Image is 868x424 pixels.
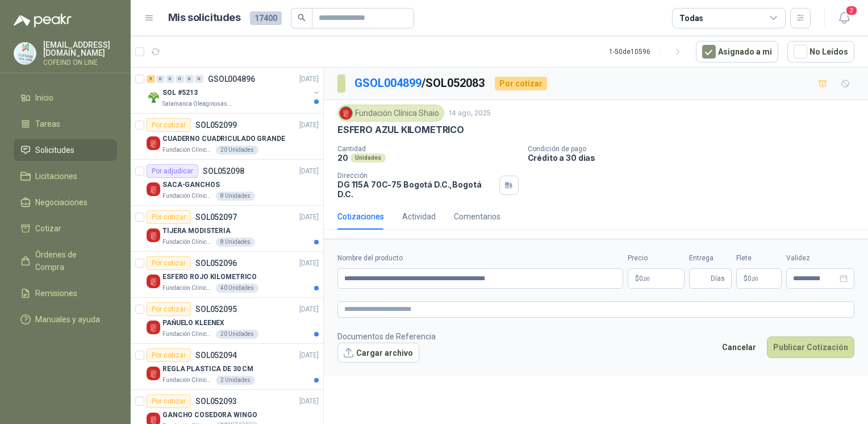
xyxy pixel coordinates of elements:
[337,153,348,163] p: 20
[203,167,244,175] p: SOL052098
[162,376,214,385] p: Fundación Clínica Shaio
[195,259,237,267] p: SOL052096
[131,344,323,390] a: Por cotizarSOL052094[DATE] Company LogoREGLA PLASTICA DE 30 CMFundación Clínica Shaio2 Unidades
[689,253,732,264] label: Entrega
[131,160,323,206] a: Por adjudicarSOL052098[DATE] Company LogoSACA-GANCHOSFundación Clínica Shaio8 Unidades
[147,394,191,408] div: Por cotizar
[195,121,237,129] p: SOL052099
[337,210,384,223] div: Cotizaciones
[14,14,72,27] img: Logo peakr
[131,206,323,252] a: Por cotizarSOL052097[DATE] Company LogoTIJERA MODISTERIAFundación Clínica Shaio8 Unidades
[162,99,234,109] p: Salamanca Oleaginosas SAS
[162,180,220,190] p: SACA-GANCHOS
[736,253,782,264] label: Flete
[744,275,748,282] span: $
[156,75,165,83] div: 0
[845,5,858,16] span: 2
[162,284,214,293] p: Fundación Clínica Shaio
[752,276,758,282] span: ,00
[131,114,323,160] a: Por cotizarSOL052099[DATE] Company LogoCUADERNO CUADRICULADO GRANDEFundación Clínica Shaio20 Unid...
[147,275,160,288] img: Company Logo
[43,41,117,57] p: [EMAIL_ADDRESS][DOMAIN_NAME]
[299,74,319,85] p: [DATE]
[628,253,685,264] label: Precio
[711,269,725,288] span: Días
[337,172,495,180] p: Dirección
[162,330,214,339] p: Fundación Clínica Shaio
[195,213,237,221] p: SOL052097
[14,282,117,304] a: Remisiones
[208,75,255,83] p: GSOL004896
[35,313,100,326] span: Manuales y ayuda
[147,321,160,334] img: Company Logo
[337,253,623,264] label: Nombre del producto
[216,330,258,339] div: 20 Unidades
[147,118,191,132] div: Por cotizar
[147,256,191,270] div: Por cotizar
[639,275,650,282] span: 0
[35,144,74,156] span: Solicitudes
[35,287,77,300] span: Remisiones
[147,210,191,224] div: Por cotizar
[166,75,174,83] div: 0
[787,41,854,63] button: No Leídos
[14,165,117,187] a: Licitaciones
[14,139,117,161] a: Solicitudes
[216,146,258,155] div: 20 Unidades
[162,318,224,329] p: PAŃUELO KLEENEX
[337,343,419,363] button: Cargar archivo
[195,75,203,83] div: 0
[195,351,237,359] p: SOL052094
[14,87,117,109] a: Inicio
[147,348,191,362] div: Por cotizar
[35,92,53,104] span: Inicio
[14,192,117,213] a: Negociaciones
[528,153,864,163] p: Crédito a 30 días
[14,113,117,135] a: Tareas
[35,222,61,235] span: Cotizar
[350,153,386,163] div: Unidades
[147,90,160,104] img: Company Logo
[402,210,436,223] div: Actividad
[643,276,650,282] span: ,00
[454,210,500,223] div: Comentarios
[767,336,854,358] button: Publicar Cotización
[834,8,854,28] button: 2
[147,302,191,316] div: Por cotizar
[131,298,323,344] a: Por cotizarSOL052095[DATE] Company LogoPAŃUELO KLEENEXFundación Clínica Shaio20 Unidades
[696,41,778,63] button: Asignado a mi
[147,72,321,109] a: 5 0 0 0 0 0 GSOL004896[DATE] Company LogoSOL #5213Salamanca Oleaginosas SAS
[162,364,253,375] p: REGLA PLASTICA DE 30 CM
[337,330,436,343] p: Documentos de Referencia
[786,253,854,264] label: Validez
[195,397,237,405] p: SOL052093
[162,226,231,236] p: TIJERA MODISTERIA
[35,248,106,273] span: Órdenes de Compra
[216,284,258,293] div: 40 Unidades
[337,105,444,122] div: Fundación Clínica Shaio
[216,238,255,247] div: 8 Unidades
[299,258,319,269] p: [DATE]
[168,10,241,26] h1: Mis solicitudes
[185,75,194,83] div: 0
[354,76,422,90] a: GSOL004899
[162,88,198,98] p: SOL #5213
[147,182,160,196] img: Company Logo
[14,218,117,239] a: Cotizar
[195,305,237,313] p: SOL052095
[250,11,282,25] span: 17400
[147,75,155,83] div: 5
[495,77,547,90] div: Por cotizar
[298,14,306,22] span: search
[147,136,160,150] img: Company Logo
[14,244,117,278] a: Órdenes de Compra
[736,268,782,289] p: $ 0,00
[679,12,703,24] div: Todas
[162,272,257,282] p: ESFERO ROJO KILOMETRICO
[162,410,257,421] p: GANCHO COSEDORA WINGO
[299,120,319,131] p: [DATE]
[337,180,495,199] p: DG 115A 70C-75 Bogotá D.C. , Bogotá D.C.
[628,268,685,289] p: $0,00
[162,134,285,144] p: CUADERNO CUADRICULADO GRANDE
[35,196,87,209] span: Negociaciones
